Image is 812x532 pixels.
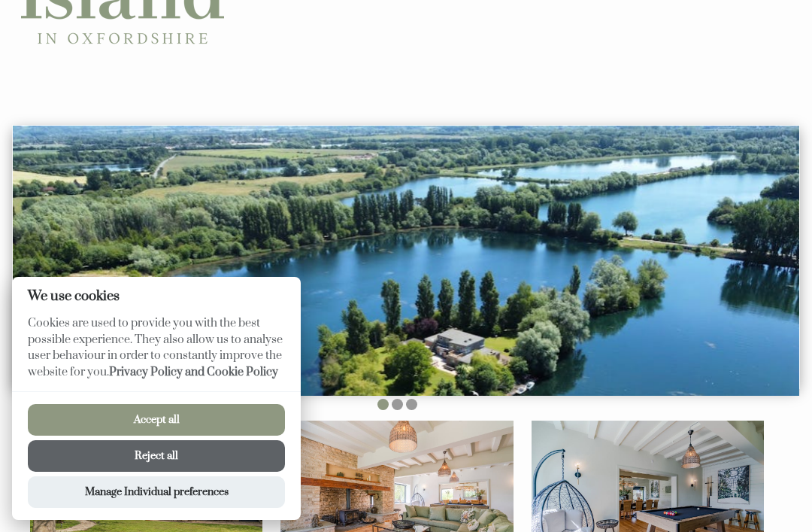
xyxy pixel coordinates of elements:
p: Cookies are used to provide you with the best possible experience. They also allow us to analyse ... [12,315,301,391]
button: Accept all [28,404,285,436]
a: Privacy Policy and Cookie Policy [109,365,278,379]
button: Reject all [28,440,285,472]
button: Manage Individual preferences [28,476,285,508]
h2: We use cookies [12,289,301,303]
